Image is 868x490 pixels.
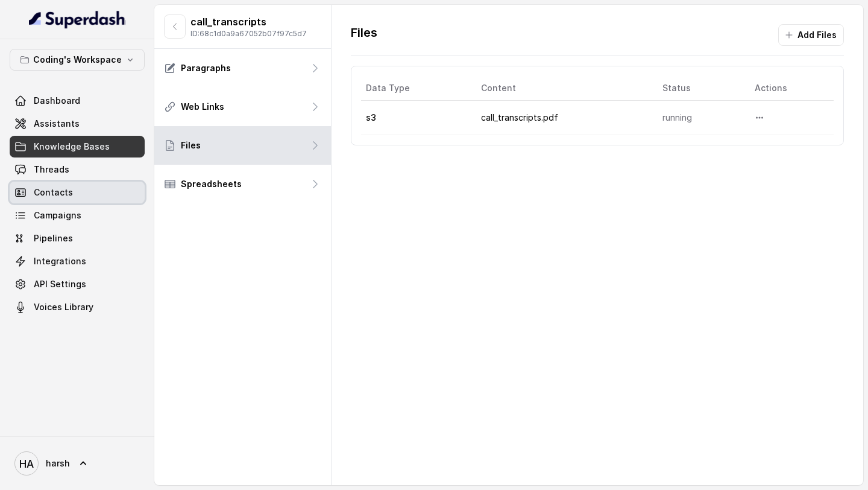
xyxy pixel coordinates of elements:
p: Paragraphs [181,62,231,74]
td: running [653,101,745,135]
a: Assistants [10,113,145,135]
td: s3 [361,101,471,135]
button: Add Files [778,24,844,46]
th: Content [471,76,653,101]
a: harsh [10,447,145,480]
button: More options [749,107,770,129]
p: call_transcripts [190,14,307,29]
a: Contacts [10,182,145,203]
p: Files [351,24,377,46]
a: Dashboard [10,90,145,112]
p: Files [181,139,201,151]
p: ID: 68c1d0a9a67052b07f97c5d7 [190,29,307,39]
td: call_transcripts.pdf [471,101,653,135]
a: Threads [10,159,145,180]
button: Coding's Workspace [10,49,145,71]
p: Coding's Workspace [33,52,122,67]
a: Knowledge Bases [10,136,145,157]
a: API Settings [10,273,145,295]
p: Web Links [181,101,224,113]
a: Pipelines [10,227,145,249]
th: Data Type [361,76,471,101]
p: Spreadsheets [181,178,242,190]
img: light.svg [29,10,126,29]
a: Campaigns [10,205,145,226]
th: Actions [745,76,834,101]
a: Voices Library [10,296,145,318]
a: Integrations [10,250,145,272]
th: Status [653,76,745,101]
